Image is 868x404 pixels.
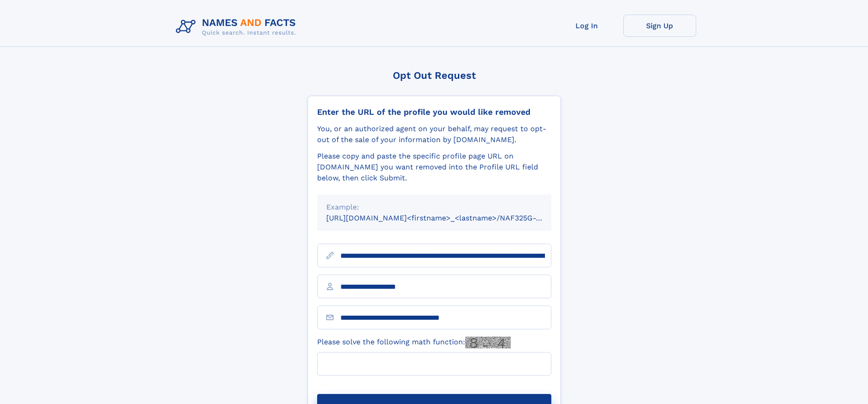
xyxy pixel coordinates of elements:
[317,107,551,117] div: Enter the URL of the profile you would like removed
[308,70,561,81] div: Opt Out Request
[623,15,696,37] a: Sign Up
[326,202,542,213] div: Example:
[317,123,551,145] div: You, or an authorized agent on your behalf, may request to opt-out of the sale of your informatio...
[317,151,551,184] div: Please copy and paste the specific profile page URL on [DOMAIN_NAME] you want removed into the Pr...
[550,15,623,37] a: Log In
[317,337,511,348] label: Please solve the following math function:
[172,15,303,39] img: Logo Names and Facts
[326,214,569,222] small: [URL][DOMAIN_NAME]<firstname>_<lastname>/NAF325G-xxxxxxxx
